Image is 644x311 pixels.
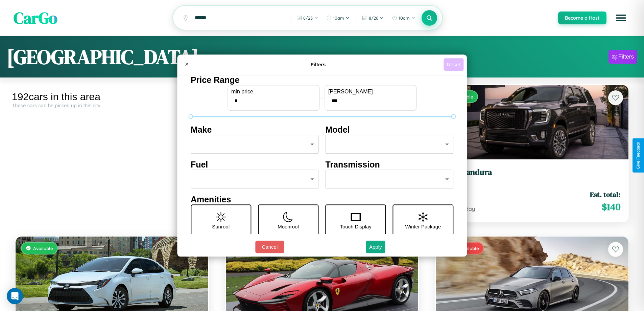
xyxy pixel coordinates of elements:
[191,160,319,170] h4: Fuel
[191,75,453,85] h4: Price Range
[231,89,316,95] label: min price
[303,15,313,21] span: 8 / 25
[359,13,387,23] button: 8/26
[191,125,319,135] h4: Make
[388,13,419,23] button: 10am
[618,53,634,60] div: Filters
[278,222,299,231] p: Moonroof
[399,15,410,21] span: 10am
[293,13,321,23] button: 8/25
[444,168,620,184] a: GMC Vandura2016
[444,168,620,177] h3: GMC Vandura
[369,15,378,21] span: 8 / 26
[590,190,620,199] span: Est. total:
[612,8,630,27] button: Open menu
[321,93,323,102] p: -
[255,241,284,253] button: Cancel
[636,142,641,169] div: Give Feedback
[328,89,413,95] label: [PERSON_NAME]
[366,241,385,253] button: Apply
[12,91,212,103] div: 192 cars in this area
[558,12,606,24] button: Become a Host
[602,200,620,214] span: $ 140
[12,103,212,108] div: These cars can be picked up in this city.
[212,222,230,231] p: Sunroof
[33,245,53,251] span: Available
[326,125,454,135] h4: Model
[193,62,444,67] h4: Filters
[340,222,371,231] p: Touch Display
[609,50,637,64] button: Filters
[191,195,453,204] h4: Amenities
[461,205,475,212] span: / day
[7,288,23,304] div: Open Intercom Messenger
[405,222,441,231] p: Winter Package
[323,13,353,23] button: 10am
[14,7,57,29] span: CarGo
[333,15,344,21] span: 10am
[326,160,454,170] h4: Transmission
[7,43,199,71] h1: [GEOGRAPHIC_DATA]
[444,58,463,71] button: Reset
